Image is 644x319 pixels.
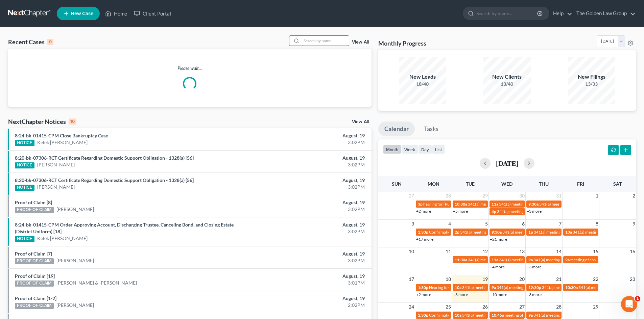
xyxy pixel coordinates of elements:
[519,275,525,283] span: 20
[482,192,488,200] span: 29
[253,228,365,235] div: 3:02PM
[302,36,349,46] input: Search by name...
[378,39,426,47] h3: Monthly Progress
[429,230,542,235] span: Confirmation hearing for [PERSON_NAME] & [PERSON_NAME]
[15,281,54,287] div: PROOF OF CLAIM
[15,236,34,242] div: NOTICE
[527,264,542,269] a: +3 more
[595,220,599,228] span: 8
[483,73,531,81] div: New Clients
[15,222,234,234] a: 8:24-bk-01415-CPM Order Approving Account, Discharging Trustee, Canceling Bond, and Closing Estat...
[253,184,365,190] div: 3:02PM
[408,275,415,283] span: 17
[595,192,599,200] span: 1
[418,313,428,318] span: 1:30p
[15,133,108,138] a: 8:24-bk-01415-CPM Close Bankruptcy Case
[392,181,402,187] span: Sun
[565,257,570,262] span: 9a
[429,313,542,318] span: Confirmation hearing for [PERSON_NAME] & [PERSON_NAME]
[568,81,615,87] div: 13/33
[399,73,446,81] div: New Leads
[56,257,94,264] a: [PERSON_NAME]
[15,140,34,146] div: NOTICE
[253,132,365,139] div: August, 19
[455,230,459,235] span: 2p
[253,199,365,206] div: August, 19
[501,181,512,187] span: Wed
[482,303,488,311] span: 26
[448,220,452,228] span: 4
[352,119,369,124] a: View All
[253,302,365,309] div: 2:02PM
[573,7,636,20] a: The Golden Law Group
[533,313,635,318] span: 341(a) meeting for [PERSON_NAME] & [PERSON_NAME]
[15,303,54,309] div: PROOF OF CLAIM
[432,145,445,154] button: list
[445,275,452,283] span: 18
[482,247,488,256] span: 12
[37,184,75,190] a: [PERSON_NAME]
[527,292,542,297] a: +3 more
[416,292,431,297] a: +2 more
[253,155,365,161] div: August, 19
[490,264,505,269] a: +4 more
[253,139,365,146] div: 3:02PM
[253,221,365,228] div: August, 19
[550,7,572,20] a: Help
[621,296,637,312] iframe: Intercom live chat
[401,145,418,154] button: week
[253,206,365,213] div: 3:02PM
[492,313,504,318] span: 10:45a
[418,202,423,207] span: 3p
[253,161,365,168] div: 3:02PM
[592,247,599,256] span: 15
[455,313,461,318] span: 10a
[416,237,433,242] a: +17 more
[416,209,431,214] a: +2 more
[492,230,502,235] span: 9:30a
[497,209,598,214] span: 341(a) meeting for [PERSON_NAME] & [PERSON_NAME]
[56,302,94,309] a: [PERSON_NAME]
[47,39,53,45] div: 0
[539,202,604,207] span: 341(a) meeting for [PERSON_NAME]
[453,209,468,214] a: +5 more
[15,162,34,168] div: NOTICE
[635,296,640,301] span: 1
[499,202,600,207] span: 341(a) meeting for [PERSON_NAME] & [PERSON_NAME]
[15,155,194,161] a: 8:20-bk-07306-RCT Certificate Regarding Domestic Support Obligation - 1328(a) [56]
[466,181,475,187] span: Tue
[253,295,365,302] div: August, 19
[528,257,533,262] span: 9a
[428,181,439,187] span: Mon
[499,257,564,262] span: 341(a) meeting for [PERSON_NAME]
[8,117,76,126] div: NextChapter Notices
[445,303,452,311] span: 25
[632,220,636,228] span: 9
[558,220,562,228] span: 7
[629,275,636,283] span: 23
[445,247,452,256] span: 11
[453,292,468,297] a: +3 more
[15,207,54,213] div: PROOF OF CLAIM
[490,237,507,242] a: +21 more
[468,202,533,207] span: 341(a) meeting for [PERSON_NAME]
[462,313,563,318] span: 341(a) meeting for [PERSON_NAME] & [PERSON_NAME]
[408,247,415,256] span: 10
[565,230,572,235] span: 10a
[383,145,401,154] button: month
[555,192,562,200] span: 31
[539,181,549,187] span: Thu
[102,7,130,20] a: Home
[527,209,542,214] a: +3 more
[476,7,538,20] input: Search by name...
[445,192,452,200] span: 28
[418,122,445,136] a: Tasks
[482,275,488,283] span: 19
[528,230,533,235] span: 1p
[253,273,365,280] div: August, 19
[555,275,562,283] span: 21
[528,202,539,207] span: 9:30a
[15,185,34,191] div: NOTICE
[15,295,56,301] a: Proof of Claim [1-2]
[521,220,525,228] span: 6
